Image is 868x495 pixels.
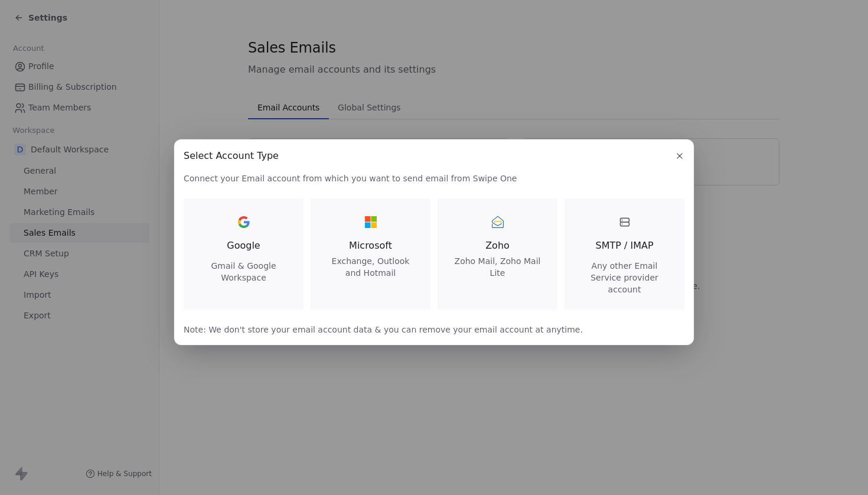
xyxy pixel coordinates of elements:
span: Zoho Mail, Zoho Mail Lite [452,255,543,279]
span: Exchange, Outlook and Hotmail [325,255,416,279]
span: Connect your Email account from which you want to send email from Swipe One [184,172,684,184]
span: Zoho [452,239,543,253]
span: Microsoft [325,239,416,253]
span: Any other Email Service provider account [579,260,670,295]
span: Note: We don't store your email account data & you can remove your email account at anytime. [184,324,684,336]
span: Select Account Type [184,149,279,163]
span: Gmail & Google Workspace [198,260,289,284]
span: Google [227,239,260,253]
span: SMTP / IMAP [595,239,653,253]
